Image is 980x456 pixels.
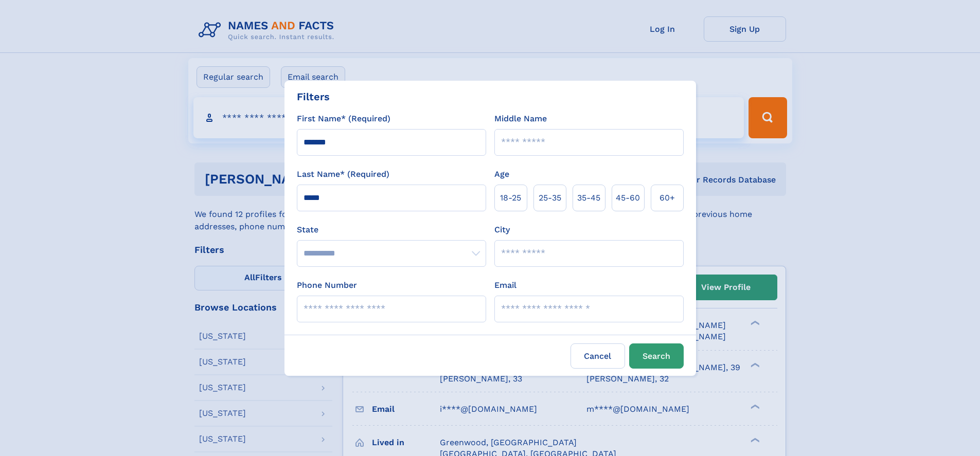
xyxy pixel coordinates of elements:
[297,279,357,291] label: Phone Number
[297,113,390,125] label: First Name* (Required)
[577,192,600,204] span: 35‑45
[494,113,547,125] label: Middle Name
[616,192,640,204] span: 45‑60
[629,343,684,369] button: Search
[539,192,561,204] span: 25‑35
[494,279,516,291] label: Email
[494,224,510,236] label: City
[500,192,521,204] span: 18‑25
[494,168,509,180] label: Age
[660,192,675,204] span: 60+
[297,89,330,104] div: Filters
[297,168,389,180] label: Last Name* (Required)
[571,343,625,369] label: Cancel
[297,224,486,236] label: State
